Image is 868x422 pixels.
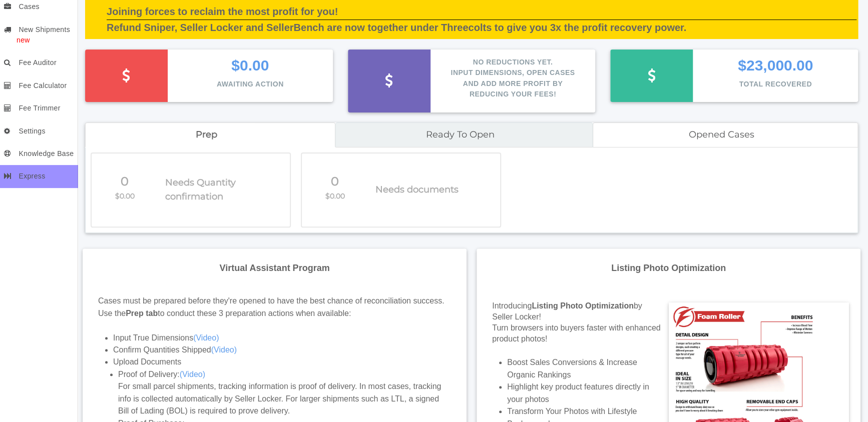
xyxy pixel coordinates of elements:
[118,380,451,417] div: For small parcel shipments, tracking information is proof of delivery. In most cases, tracking in...
[492,301,532,310] span: Introducing
[19,104,60,112] span: Fee Trimmer
[183,79,318,89] p: Awaiting Action
[165,177,236,202] span: Needs Quantity confirmation
[99,191,150,201] p: $0.00
[309,191,360,201] p: $0.00
[296,152,506,227] a: 0 $0.00 Needs documents
[492,301,644,321] span: by Seller Locker!
[118,368,451,380] li: Proof of Delivery:
[708,79,843,89] p: Total Recovered
[211,345,237,354] a: (Video)
[2,120,78,142] a: Settings
[196,128,217,142] span: Prep
[2,18,78,52] a: New Shipmentsnew
[689,128,754,142] span: Opened cases
[19,25,70,33] span: New Shipments
[492,323,663,343] span: Turn browsers into buyers faster with enhanced product photos!
[19,58,56,66] span: Fee Auditor
[121,174,129,188] span: 0
[98,295,451,319] div: Cases must be prepared before they're opened to have the best chance of reconciliation success. U...
[375,184,459,195] span: Needs documents
[2,51,78,74] a: Fee Auditor
[2,74,78,97] a: Fee Calculator
[331,174,339,188] span: 0
[113,344,451,356] li: Confirm Quantities Shipped
[113,332,451,344] li: Input True Dimensions
[708,57,843,73] p: $23,000.00
[2,142,78,165] a: Knowledge Base
[126,309,158,317] strong: Prep tab
[446,57,581,100] p: No Reductions Yet. Input dimensions, Open cases and add more profit by reducing your fees!
[86,152,296,227] a: 0 $0.00 Needs Quantity confirmation
[19,172,45,180] span: Express
[2,97,78,119] a: Fee Trimmer
[193,333,219,342] a: (Video)
[19,149,74,157] span: Knowledge Base
[507,381,661,405] li: Highlight key product features directly in your photos
[19,81,67,89] span: Fee Calculator
[426,128,495,142] span: Ready to open
[492,254,845,283] div: Listing Photo Optimization
[2,165,78,187] a: Express
[4,36,30,44] span: new
[19,2,39,10] span: Cases
[19,127,45,135] span: Settings
[98,254,451,283] div: Virtual Assistant Program
[180,370,205,378] a: (Video)
[507,356,661,381] li: Boost Sales Conversions & Increase Organic Rankings
[183,57,318,73] p: $0.00
[532,301,634,310] span: Listing Photo Optimization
